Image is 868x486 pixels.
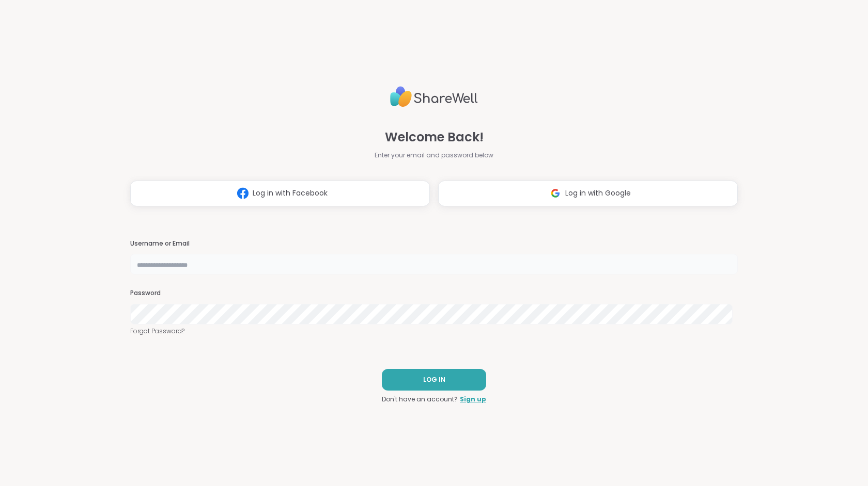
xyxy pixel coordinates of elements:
[375,151,493,160] span: Enter your email and password below
[130,181,430,206] button: Log in with Facebook
[565,188,631,199] span: Log in with Google
[130,327,738,336] a: Forgot Password?
[233,184,253,203] img: ShareWell Logomark
[382,395,458,404] span: Don't have an account?
[385,128,484,147] span: Welcome Back!
[460,395,486,404] a: Sign up
[130,289,738,298] h3: Password
[253,188,328,199] span: Log in with Facebook
[546,184,565,203] img: ShareWell Logomark
[423,375,445,384] span: LOG IN
[390,82,478,111] img: ShareWell Logo
[382,369,486,391] button: LOG IN
[130,239,738,248] h3: Username or Email
[438,181,738,206] button: Log in with Google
